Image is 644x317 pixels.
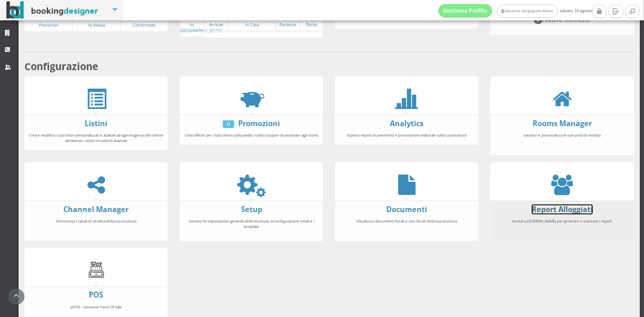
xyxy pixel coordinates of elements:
[335,214,478,238] div: Visualizza i documenti fiscali e non fiscali della tua struttura
[180,128,323,142] div: Crea offerte per i tuoi clienti utilizzando i codici coupon da associare agli sconti
[238,118,280,128] a: Promozioni
[390,118,423,128] a: Analytics
[24,214,168,238] div: Sincronizza i canali di vendita della tua struttura
[86,260,106,280] img: cash-register.gif
[121,13,168,28] a: 128Confermate
[532,204,593,214] a: Report Alloggiati
[63,204,129,214] a: Channel Manager
[438,4,592,18] span: sabato, 16 agosto
[490,214,634,238] div: Accedi a [DOMAIN_NAME] per generare e scaricare i report
[24,60,98,73] b: Configurazione
[386,204,427,214] a: Documenti
[73,13,120,28] a: 0In Attesa
[24,13,72,28] a: 576Preventivi
[490,128,634,152] div: Gestisci e personalizza le tue unità di vendita
[241,204,262,214] a: Setup
[533,118,592,128] a: Rooms Manager
[85,118,107,128] a: Listini
[335,128,478,142] div: Scarica i report di preventivi e prenotazioni elaborati sulla tua struttura
[6,1,98,19] img: BookingDesigner.com
[24,128,168,147] div: Crea e modifica i tuoi listini personalizzati e adattali ad ogni esigenza del cliente attraverso ...
[438,4,493,18] a: Gestione Profilo
[497,5,557,18] a: Masseria Gorgognolo Admin
[89,290,103,300] a: POS
[180,214,323,238] div: Gestisci le impostazioni generali della struttura, la configurazione email e i template
[223,120,234,128] div: 0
